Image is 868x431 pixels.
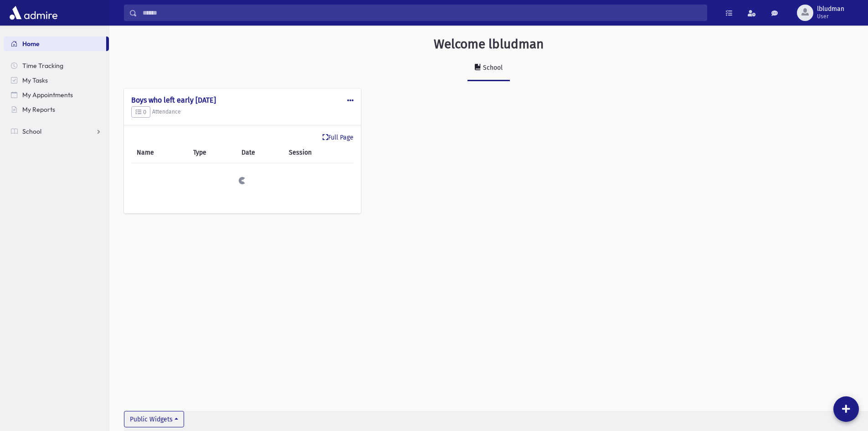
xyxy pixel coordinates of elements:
[22,91,73,99] span: My Appointments
[22,76,48,84] span: My Tasks
[131,96,354,104] h4: Boys who left early [DATE]
[4,88,109,102] a: My Appointments
[236,142,283,163] th: Date
[124,411,184,427] button: Public Widgets
[131,106,150,118] button: 0
[817,5,844,13] span: lbludman
[135,109,146,115] span: 0
[4,36,106,51] a: Home
[22,127,41,135] span: School
[481,64,503,72] div: School
[323,133,354,142] a: Full Page
[188,142,236,163] th: Type
[4,124,109,139] a: School
[4,102,109,117] a: My Reports
[434,36,544,52] h3: Welcome lbludman
[4,58,109,73] a: Time Tracking
[137,5,707,21] input: Search
[22,62,63,70] span: Time Tracking
[817,13,844,20] span: User
[131,142,188,163] th: Name
[131,106,354,118] h5: Attendance
[4,73,109,88] a: My Tasks
[22,105,55,114] span: My Reports
[467,56,510,81] a: School
[7,4,60,22] img: AdmirePro
[283,142,354,163] th: Session
[22,40,40,48] span: Home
